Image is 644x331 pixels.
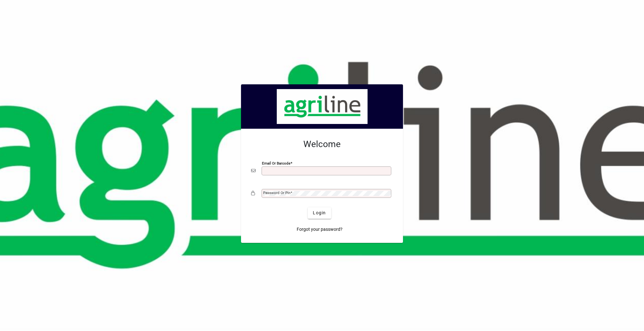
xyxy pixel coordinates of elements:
[251,139,393,150] h2: Welcome
[262,161,290,165] mat-label: Email or Barcode
[294,224,345,235] a: Forgot your password?
[297,226,343,233] span: Forgot your password?
[308,207,331,219] button: Login
[313,210,326,216] span: Login
[263,191,290,195] mat-label: Password or Pin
